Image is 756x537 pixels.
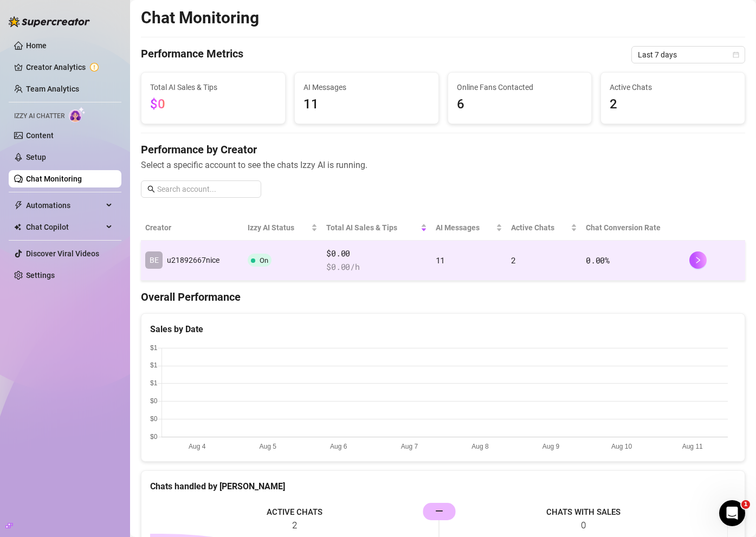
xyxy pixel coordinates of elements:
[326,222,418,234] span: Total AI Sales & Tips
[436,255,445,266] span: 11
[26,85,79,93] a: Team Analytics
[326,261,427,274] span: $ 0.00 /h
[14,201,23,210] span: thunderbolt
[694,256,702,264] span: right
[431,215,507,241] th: AI Messages
[610,81,736,93] span: Active Chats
[303,94,430,115] span: 11
[586,255,610,266] span: 0.00 %
[436,222,494,234] span: AI Messages
[322,215,431,241] th: Total AI Sales & Tips
[150,322,736,336] div: Sales by Date
[303,81,430,93] span: AI Messages
[248,222,309,234] span: Izzy AI Status
[141,215,243,241] th: Creator
[150,254,159,266] span: BE
[733,51,739,58] span: calendar
[5,522,13,529] span: build
[131,224,234,245] div: BestDev (@u21892667nice)
[689,251,707,269] button: right
[260,256,268,264] span: On
[581,215,684,241] th: Chat Conversion Rate
[69,107,86,122] img: AI Chatter
[141,158,745,172] span: Select a specific account to see the chats Izzy AI is running.
[26,153,46,161] a: Setup
[511,255,516,266] span: 2
[610,94,736,115] span: 2
[326,247,427,260] span: $0.00
[457,81,583,93] span: Online Fans Contacted
[141,142,745,157] h4: Performance by Creator
[14,223,21,231] img: Chat Copilot
[26,41,47,50] a: Home
[243,215,322,241] th: Izzy AI Status
[141,8,259,28] h2: Chat Monitoring
[511,222,568,234] span: Active Chats
[167,256,219,264] span: u21892667nice
[26,218,103,236] span: Chat Copilot
[26,174,82,183] a: Chat Monitoring
[147,185,155,193] span: search
[741,500,750,509] span: 1
[26,131,54,140] a: Content
[719,500,745,526] iframe: Intercom live chat
[26,197,103,214] span: Automations
[141,289,745,305] h4: Overall Performance
[457,94,583,115] span: 6
[507,215,581,241] th: Active Chats
[26,271,55,280] a: Settings
[150,96,165,112] span: $0
[150,480,736,493] div: Chats handled by [PERSON_NAME]
[141,46,243,63] h4: Performance Metrics
[9,16,90,27] img: logo-BBDzfeDw.svg
[14,111,64,121] span: Izzy AI Chatter
[157,183,255,195] input: Search account...
[26,59,113,76] a: Creator Analytics exclamation-circle
[638,47,739,63] span: Last 7 days
[150,81,276,93] span: Total AI Sales & Tips
[26,249,99,258] a: Discover Viral Videos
